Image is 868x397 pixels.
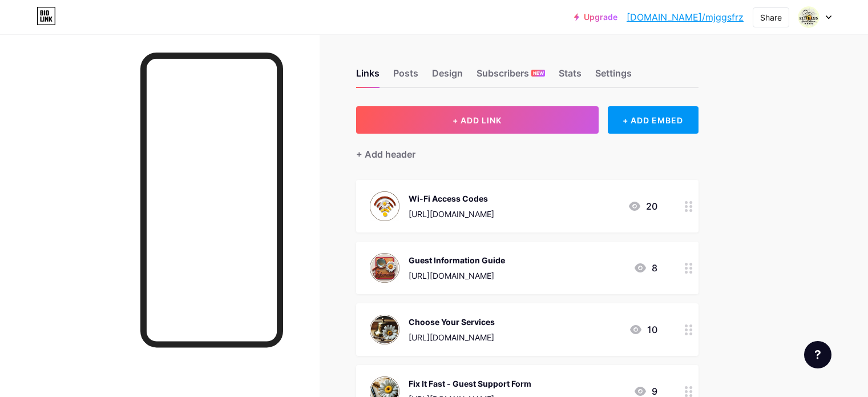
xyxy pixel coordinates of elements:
div: 10 [629,323,657,336]
div: Share [760,11,782,23]
div: Wi-Fi Access Codes [409,193,494,204]
div: + Add header [356,147,415,161]
div: 8 [633,261,657,275]
div: [URL][DOMAIN_NAME] [409,270,505,282]
div: Posts [393,66,418,87]
div: Settings [595,66,632,87]
div: Fix It Fast - Guest Support Form [409,378,531,390]
div: Choose Your Services [409,316,495,328]
div: + ADD EMBED [608,106,699,134]
div: 20 [628,199,657,213]
img: Guest Information Guide [370,253,399,283]
div: [URL][DOMAIN_NAME] [409,331,495,343]
a: Upgrade [574,13,617,22]
div: Stats [559,66,582,87]
img: mjggsfrz [798,6,819,28]
a: [DOMAIN_NAME]/mjggsfrz [627,10,744,24]
div: Design [432,66,463,87]
span: + ADD LINK [453,115,502,125]
img: Wi-Fi Access Codes [370,191,399,221]
img: Choose Your Services [370,315,399,344]
span: NEW [533,70,544,77]
div: Links [356,66,380,87]
div: [URL][DOMAIN_NAME] [409,208,494,220]
div: Guest Information Guide [409,254,505,266]
button: + ADD LINK [356,106,599,134]
div: Subscribers [477,66,545,87]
